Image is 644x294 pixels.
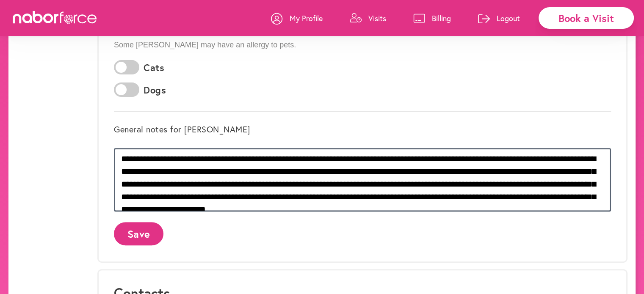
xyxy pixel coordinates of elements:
label: Dogs [144,85,166,96]
button: Save [114,222,163,245]
p: Logout [497,13,520,23]
p: Billing [432,13,451,23]
div: Book a Visit [539,7,634,29]
a: My Profile [271,5,323,31]
p: Visits [368,13,386,23]
label: General notes for [PERSON_NAME] [114,124,250,135]
a: Logout [478,5,520,31]
p: Some [PERSON_NAME] may have an allergy to pets. [114,41,611,50]
a: Billing [413,5,451,31]
p: My Profile [290,13,323,23]
a: Visits [350,5,386,31]
label: Cats [144,62,164,73]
